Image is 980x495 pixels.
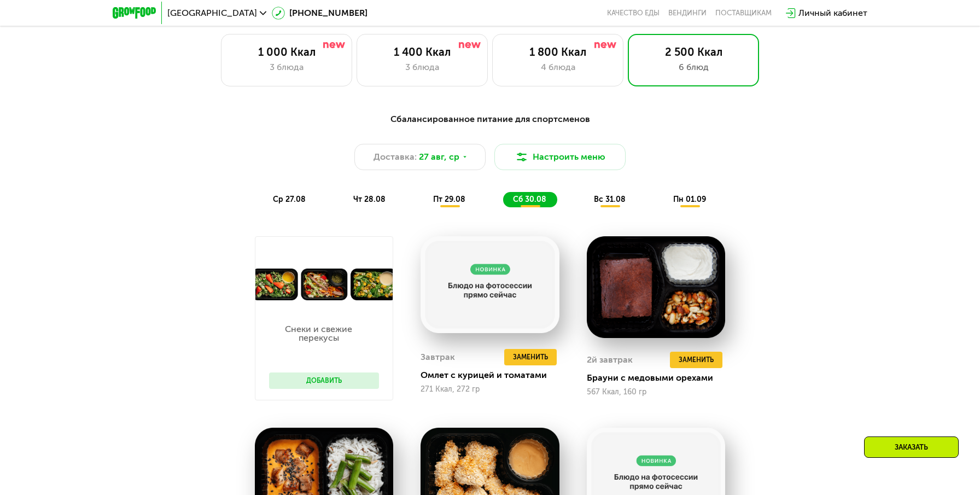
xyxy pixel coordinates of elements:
div: 1 800 Ккал [504,45,612,59]
span: сб 30.08 [513,195,546,204]
span: Заменить [513,352,548,363]
div: Сбалансированное питание для спортсменов [166,113,814,126]
div: 6 блюд [639,61,748,74]
div: 271 Ккал, 272 гр [421,385,559,394]
span: пт 29.08 [433,195,465,204]
button: Заменить [504,349,557,365]
span: Заменить [679,354,714,365]
button: Настроить меню [494,144,626,170]
span: ср 27.08 [273,195,306,204]
div: Омлет с курицей и томатами [421,370,568,381]
p: Снеки и свежие перекусы [269,325,368,342]
span: чт 28.08 [353,195,386,204]
button: Заменить [670,352,722,368]
div: 2 500 Ккал [639,45,748,59]
span: 27 авг, ср [419,150,459,164]
div: 1 400 Ккал [368,45,476,59]
div: 567 Ккал, 160 гр [587,388,725,397]
div: 2й завтрак [587,352,633,368]
div: 3 блюда [368,61,476,74]
div: поставщикам [715,9,772,18]
span: пн 01.09 [673,195,706,204]
span: вс 31.08 [594,195,626,204]
a: Качество еды [607,9,660,18]
a: Вендинги [668,9,707,18]
div: Личный кабинет [798,7,867,20]
div: Заказать [864,436,959,458]
div: 4 блюда [504,61,612,74]
button: Добавить [269,372,379,389]
div: 3 блюда [232,61,341,74]
span: Доставка: [374,150,417,164]
a: [PHONE_NUMBER] [272,7,367,20]
span: [GEOGRAPHIC_DATA] [167,9,257,18]
div: 1 000 Ккал [232,45,341,59]
div: Завтрак [421,349,455,365]
div: Брауни с медовыми орехами [587,372,734,383]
